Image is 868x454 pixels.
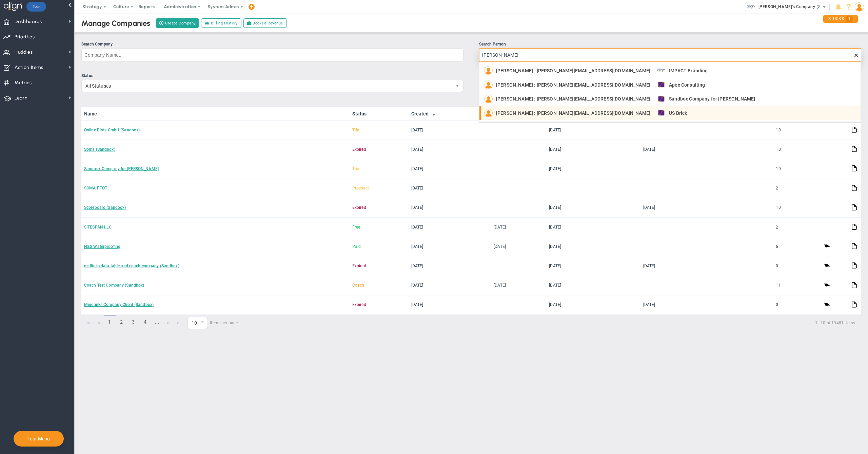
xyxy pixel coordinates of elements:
[409,276,491,295] td: [DATE]
[491,276,546,295] td: [DATE]
[773,198,821,218] td: 10
[409,295,491,315] td: [DATE]
[669,111,687,115] span: US Brick
[352,128,361,132] span: Trial
[773,218,821,237] td: 2
[640,140,699,159] td: [DATE]
[113,4,129,9] span: Culture
[15,30,35,44] span: Priorities
[15,15,42,29] span: Dashboards
[164,4,196,9] span: Administration
[15,76,32,90] span: Metrics
[657,95,666,103] img: Sandbox Company for Robert Bishop
[546,295,640,315] td: [DATE]
[81,73,463,79] div: Status
[188,317,208,329] span: 0
[409,198,491,218] td: [DATE]
[188,317,238,329] span: items per page
[84,186,107,190] a: SOMA PTOT
[352,166,361,171] span: Trial
[352,244,361,249] span: Paid
[496,83,650,87] span: [PERSON_NAME] : [PERSON_NAME][EMAIL_ADDRESS][DOMAIN_NAME]
[496,68,650,73] span: [PERSON_NAME] : [PERSON_NAME][EMAIL_ADDRESS][DOMAIN_NAME]
[479,41,861,48] div: Search Person
[479,48,861,62] input: Search Person
[84,147,115,152] a: Soma (Sandbox)
[198,317,208,329] span: select
[84,128,140,132] a: Online Birds GmbH (Sandbox)
[409,121,491,140] td: [DATE]
[669,83,705,87] span: Apex Consulting
[669,96,755,101] span: Sandbox Company for [PERSON_NAME]
[352,186,369,190] span: Prospect
[820,2,829,12] span: select
[546,276,640,295] td: [DATE]
[773,256,821,276] td: 0
[81,41,463,48] div: Search Company
[81,48,463,62] input: Search Company
[139,315,151,329] a: 4
[657,109,666,117] img: US Brick
[127,315,139,329] a: 3
[352,302,366,307] span: Expired
[409,159,491,179] td: [DATE]
[84,225,112,230] a: SITESPAN LLC
[496,96,650,101] span: [PERSON_NAME] : [PERSON_NAME][EMAIL_ADDRESS][DOMAIN_NAME]
[82,4,102,9] span: Strategy
[546,256,640,276] td: [DATE]
[640,295,699,315] td: [DATE]
[546,218,640,237] td: [DATE]
[104,315,116,329] span: 1
[246,319,855,327] span: 1 - 10 of 19481 items
[201,18,241,28] a: Billing History
[773,140,821,159] td: 10
[484,95,493,103] img: Robert Bishop
[546,159,640,179] td: [DATE]
[452,80,463,92] span: select
[640,256,699,276] td: [DATE]
[84,302,154,307] a: Mindlinks Company Client (Sandbox)
[747,2,755,11] img: 33318.Company.photo
[156,18,199,28] button: Create Company
[755,2,837,11] span: [PERSON_NAME]'s Company (Sandbox)
[84,264,179,268] a: midlinks data table and coach company (Sandbox)
[823,15,858,23] div: STUCKS
[657,80,666,89] img: Apex Consulting
[546,198,640,218] td: [DATE]
[208,4,239,9] span: System Admin
[116,315,127,329] a: 2
[151,315,163,329] a: ...
[352,264,366,268] span: Expired
[773,276,821,295] td: 11
[409,218,491,237] td: [DATE]
[82,80,452,92] span: All Statuses
[352,225,360,230] span: Free
[669,68,708,73] span: IMPACT Branding
[855,2,864,12] img: 48978.Person.photo
[25,436,52,442] button: Tour Menu
[409,140,491,159] td: [DATE]
[84,244,120,249] a: N&S Waterproofing
[546,140,640,159] td: [DATE]
[640,198,699,218] td: [DATE]
[773,159,821,179] td: 10
[484,80,493,89] img: Robert Bishop
[15,91,27,105] span: Learn
[773,237,821,256] td: 6
[84,111,347,116] a: Name
[484,66,493,75] img: Robert Bishop
[15,60,43,75] span: Action Items
[846,16,853,22] span: 1
[352,147,366,152] span: Expired
[173,318,183,328] a: Go to the last page
[81,19,151,28] div: Manage Companies
[411,111,488,116] a: Created
[352,205,366,210] span: Expired
[352,283,364,288] span: Coach
[243,18,287,28] a: Booked Revenue
[188,317,198,329] span: 10
[657,66,666,75] img: IMPACT Branding
[546,237,640,256] td: [DATE]
[163,318,173,328] a: Go to the next page
[861,52,867,58] span: clear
